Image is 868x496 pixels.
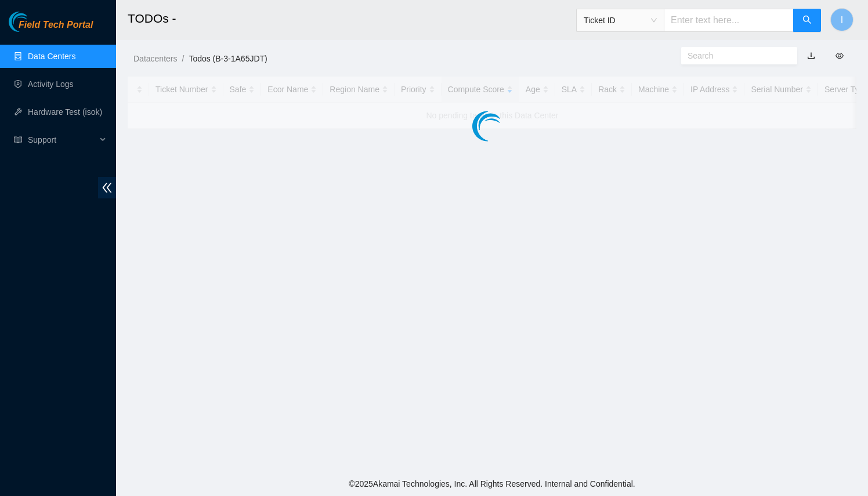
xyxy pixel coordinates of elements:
span: Field Tech Portal [19,20,93,31]
button: download [798,46,824,65]
a: Todos (B-3-1A65JDT) [189,54,267,63]
input: Enter text here... [664,9,794,32]
span: / [182,54,184,63]
img: Akamai Technologies [9,12,59,32]
input: Search [688,49,782,62]
button: I [830,8,853,31]
a: Data Centers [28,52,75,61]
a: Hardware Test (isok) [28,107,102,117]
a: Akamai TechnologiesField Tech Portal [9,21,93,36]
button: search [793,9,821,32]
span: search [802,15,812,26]
a: Activity Logs [28,79,74,89]
span: I [841,13,843,27]
span: Ticket ID [584,12,657,29]
a: Datacenters [133,54,177,63]
span: read [14,136,22,144]
span: double-left [98,177,116,198]
footer: © 2025 Akamai Technologies, Inc. All Rights Reserved. Internal and Confidential. [116,472,868,496]
span: eye [836,52,844,60]
span: Support [28,128,96,151]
